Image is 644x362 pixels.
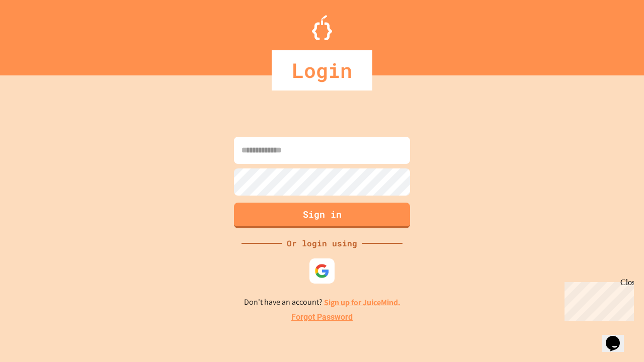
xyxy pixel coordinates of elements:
a: Forgot Password [291,311,353,323]
p: Don't have an account? [244,296,400,309]
iframe: chat widget [602,322,634,352]
div: Chat with us now!Close [4,4,69,64]
button: Sign in [234,203,410,228]
img: google-icon.svg [314,263,330,279]
div: Or login using [282,237,362,249]
div: Login [272,50,372,90]
iframe: chat widget [560,278,634,321]
a: Sign up for JuiceMind. [324,297,400,308]
img: Logo.svg [312,15,332,40]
